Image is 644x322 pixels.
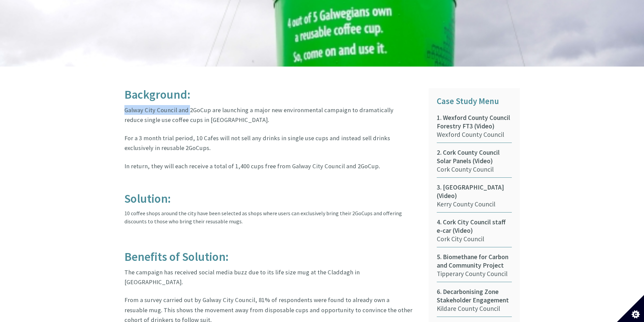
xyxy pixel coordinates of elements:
[124,105,413,125] p: Galway City Council and 2GoCup are launching a major new environmental campaign to dramatically r...
[617,295,644,322] button: Set cookie preferences
[437,148,512,165] span: 2. Cork County Council Solar Panels (Video)
[437,288,512,304] span: 6. Decarbonising Zone Stakeholder Engagement
[437,95,512,108] p: Case Study Menu
[124,161,413,171] p: In return, they will each receive a total of 1,400 cups free from Galway City Council and 2GoCup.
[437,253,512,270] span: 5. Biomethane for Carbon and Community Project
[437,183,512,200] span: 3. [GEOGRAPHIC_DATA] (Video)
[124,88,413,101] h2: Background:
[124,267,413,287] p: The campaign has received social media buzz due to its life size mug at the Claddagh in [GEOGRAPH...
[437,288,512,317] a: 6. Decarbonising Zone Stakeholder EngagementKildare County Council
[124,250,413,264] h2: Benefits of Solution:
[437,218,512,247] a: 4. Cork City Council staff e-car (Video)Cork City Council
[437,253,512,282] a: 5. Biomethane for Carbon and Community ProjectTipperary County Council
[124,133,413,153] p: For a 3 month trial period, 10 Cafes will not sell any drinks in single use cups and instead sell...
[124,179,413,205] h2: Solution:
[437,148,512,178] a: 2. Cork County Council Solar Panels (Video)Cork County Council
[437,114,512,143] a: 1. Wexford County Council Forestry FT3 (Video)Wexford County Council
[437,114,512,130] span: 1. Wexford County Council Forestry FT3 (Video)
[437,218,512,235] span: 4. Cork City Council staff e-car (Video)
[437,183,512,213] a: 3. [GEOGRAPHIC_DATA] (Video)Kerry County Council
